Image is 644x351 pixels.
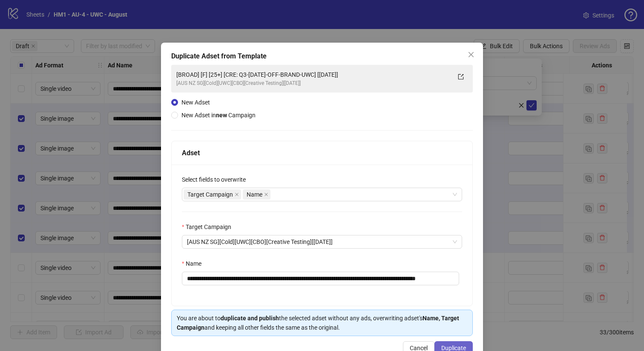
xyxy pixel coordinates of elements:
span: Name [247,190,262,199]
span: close [264,192,268,197]
span: New Adset [181,99,210,106]
span: close [468,51,474,58]
span: Target Campaign [184,189,241,200]
span: export [458,74,464,80]
span: close [235,192,239,197]
span: [AUS NZ SG][Cold][UWC][CBO][Creative Testing][28 June 2025] [187,235,457,248]
label: Target Campaign [182,222,237,232]
label: Name [182,259,207,268]
strong: Name, Target Campaign [177,315,459,331]
div: You are about to the selected adset without any ads, overwriting adset's and keeping all other fi... [177,313,467,332]
label: Select fields to overwrite [182,175,251,184]
button: Close [464,48,478,61]
strong: duplicate and publish [221,315,279,322]
div: [BROAD] [F] [25+] [CRE: Q3-[DATE]-OFF-BRAND-UWC] [[DATE]] [176,70,451,79]
span: New Adset in Campaign [181,112,256,119]
strong: new [216,112,227,119]
span: Name [243,189,270,200]
div: Duplicate Adset from Template [171,51,473,61]
div: [AUS NZ SG][Cold][UWC][CBO][Creative Testing][[DATE]] [176,79,451,87]
input: Name [182,272,459,285]
span: Target Campaign [187,190,233,199]
div: Adset [182,148,462,158]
